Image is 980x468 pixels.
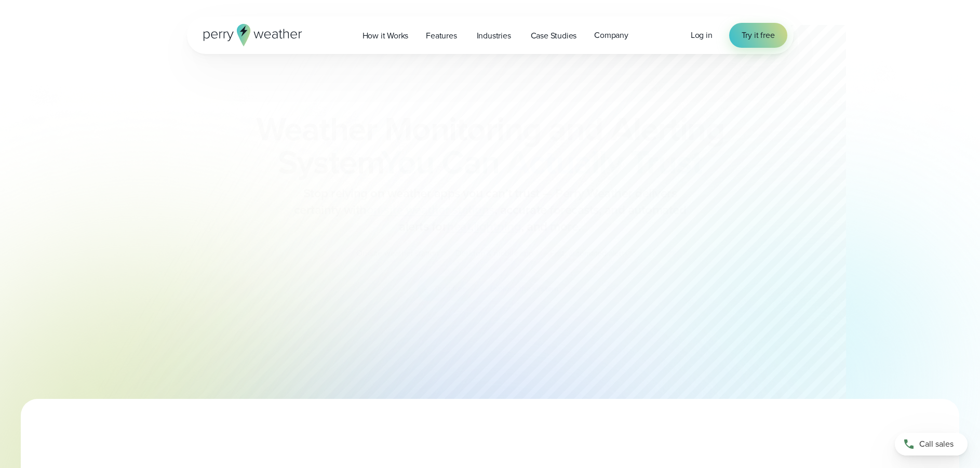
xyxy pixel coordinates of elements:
[895,433,968,456] a: Call sales
[363,30,409,42] span: How it Works
[594,29,628,42] span: Company
[691,29,713,42] a: Log in
[729,23,787,48] a: Try it free
[691,29,713,41] span: Log in
[477,30,511,42] span: Industries
[522,25,586,46] a: Case Studies
[426,30,457,42] span: Features
[531,30,577,42] span: Case Studies
[354,25,418,46] a: How it Works
[919,438,954,450] span: Call sales
[742,29,775,42] span: Try it free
